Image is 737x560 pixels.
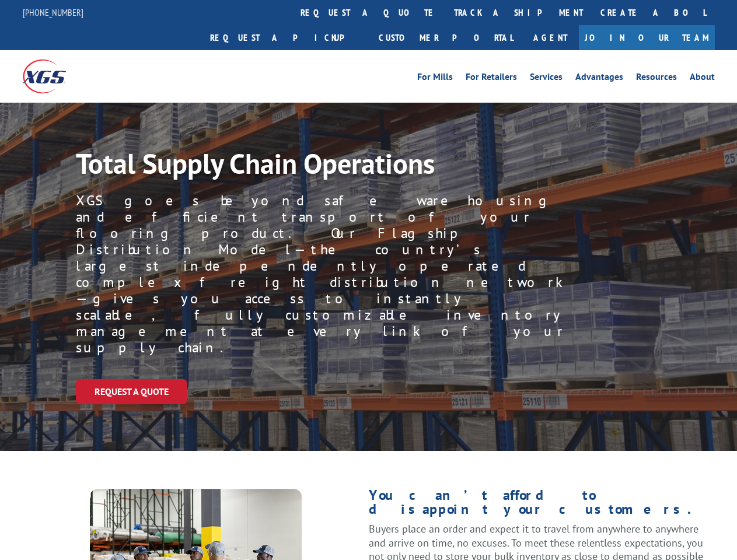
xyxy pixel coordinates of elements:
h1: You can’t afford to disappoint your customers. [369,488,715,522]
a: Advantages [575,72,623,85]
a: For Retailers [466,72,517,85]
a: Services [530,72,563,85]
a: For Mills [417,72,453,85]
a: Join Our Team [579,25,715,50]
p: XGS goes beyond safe warehousing and efficient transport of your flooring product. Our Flagship D... [76,192,565,356]
a: Customer Portal [370,25,522,50]
a: Resources [636,72,677,85]
a: About [690,72,715,85]
a: Agent [522,25,579,50]
a: Request a Quote [76,379,187,404]
a: [PHONE_NUMBER] [23,6,83,18]
a: Request a pickup [201,25,370,50]
h1: Total Supply Chain Operations [76,149,549,183]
